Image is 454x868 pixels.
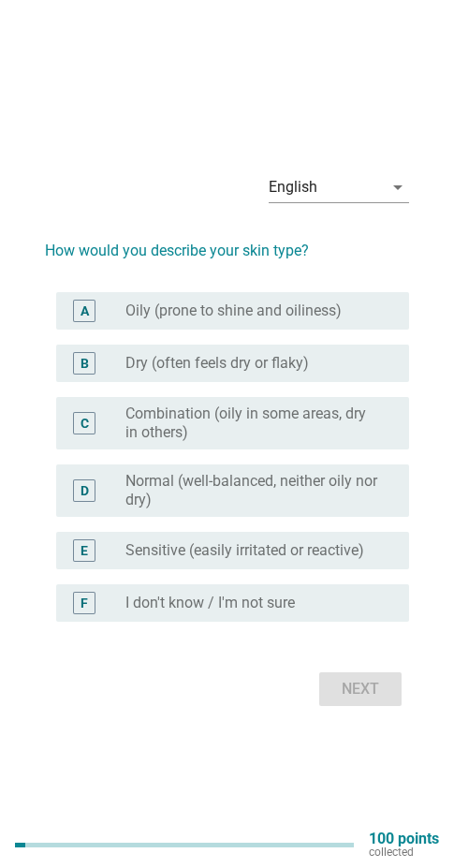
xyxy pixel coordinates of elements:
p: 100 points [369,832,439,846]
div: C [81,413,89,433]
label: Sensitive (easily irritated or reactive) [125,541,364,560]
label: Dry (often feels dry or flaky) [125,354,309,373]
label: Combination (oily in some areas, dry in others) [125,405,379,442]
i: arrow_drop_down [387,176,409,199]
div: D [81,480,89,500]
label: Oily (prone to shine and oiliness) [125,302,342,320]
div: F [81,593,88,612]
label: I don't know / I'm not sure [125,594,295,612]
p: collected [369,846,439,859]
div: English [269,179,317,196]
label: Normal (well-balanced, neither oily nor dry) [125,472,379,509]
h2: How would you describe your skin type? [45,221,409,262]
div: A [81,301,89,320]
div: E [81,540,88,560]
div: B [81,353,89,373]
